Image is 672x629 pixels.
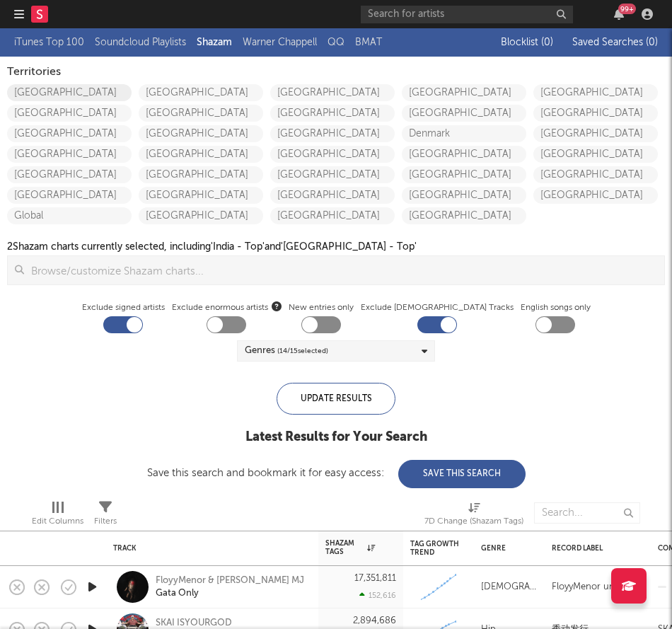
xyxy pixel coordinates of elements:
[402,105,526,122] a: [GEOGRAPHIC_DATA]
[533,105,658,122] a: [GEOGRAPHIC_DATA]
[7,125,132,142] a: [GEOGRAPHIC_DATA]
[272,299,282,313] button: Exclude enormous artists
[156,575,304,600] a: FloyyMenor & [PERSON_NAME] MJGata Only
[270,105,395,122] a: [GEOGRAPHIC_DATA]
[139,84,263,101] a: [GEOGRAPHIC_DATA]
[139,187,263,204] a: [GEOGRAPHIC_DATA]
[552,544,637,553] div: Record Label
[481,579,538,596] div: [DEMOGRAPHIC_DATA]
[139,125,263,142] a: [GEOGRAPHIC_DATA]
[359,591,396,600] div: 152,616
[402,187,526,204] a: [GEOGRAPHIC_DATA]
[402,84,526,101] a: [GEOGRAPHIC_DATA]
[113,544,304,553] div: Track
[402,166,526,183] a: [GEOGRAPHIC_DATA]
[7,166,132,183] a: [GEOGRAPHIC_DATA]
[245,342,328,359] div: Genres
[7,207,132,224] a: Global
[270,207,395,224] a: [GEOGRAPHIC_DATA]
[533,84,658,101] a: [GEOGRAPHIC_DATA]
[353,616,396,625] div: 2,894,686
[552,579,644,596] div: FloyyMenor under exclusive license to UnitedMasters LLC
[7,238,417,255] div: 2 Shazam charts currently selected, including 'India - Top' and '[GEOGRAPHIC_DATA] - Top'
[172,299,282,316] span: Exclude enormous artists
[533,125,658,142] a: [GEOGRAPHIC_DATA]
[277,383,395,415] div: Update Results
[328,34,344,51] a: QQ
[82,299,165,316] label: Exclude signed artists
[501,37,553,47] span: Blocklist
[481,544,531,553] div: Genre
[7,64,665,81] div: Territories
[24,256,664,284] input: Browse/customize Shazam charts...
[568,37,658,48] button: Saved Searches (0)
[95,34,186,51] a: Soundcloud Playlists
[277,342,328,359] span: ( 14 / 15 selected)
[270,166,395,183] a: [GEOGRAPHIC_DATA]
[361,6,573,23] input: Search for artists
[147,468,526,478] div: Save this search and bookmark it for easy access:
[402,207,526,224] a: [GEOGRAPHIC_DATA]
[7,187,132,204] a: [GEOGRAPHIC_DATA]
[156,587,304,600] div: Gata Only
[7,146,132,163] a: [GEOGRAPHIC_DATA]
[398,460,526,488] button: Save This Search
[94,513,117,530] div: Filters
[325,539,375,556] div: Shazam Tags
[534,502,640,524] input: Search...
[402,146,526,163] a: [GEOGRAPHIC_DATA]
[32,495,83,536] div: Edit Columns
[270,84,395,101] a: [GEOGRAPHIC_DATA]
[646,37,658,47] span: ( 0 )
[139,166,263,183] a: [GEOGRAPHIC_DATA]
[355,34,382,51] a: BMAT
[270,187,395,204] a: [GEOGRAPHIC_DATA]
[533,146,658,163] a: [GEOGRAPHIC_DATA]
[156,575,304,587] div: FloyyMenor & [PERSON_NAME] MJ
[402,125,526,142] a: Denmark
[533,187,658,204] a: [GEOGRAPHIC_DATA]
[14,34,84,51] a: iTunes Top 100
[572,37,658,47] span: Saved Searches
[521,299,591,316] label: English songs only
[139,207,263,224] a: [GEOGRAPHIC_DATA]
[424,513,523,530] div: 7D Change (Shazam Tags)
[243,34,317,51] a: Warner Chappell
[7,84,132,101] a: [GEOGRAPHIC_DATA]
[354,574,396,583] div: 17,351,811
[139,105,263,122] a: [GEOGRAPHIC_DATA]
[361,299,514,316] label: Exclude [DEMOGRAPHIC_DATA] Tracks
[139,146,263,163] a: [GEOGRAPHIC_DATA]
[410,540,460,557] div: Tag Growth Trend
[533,166,658,183] a: [GEOGRAPHIC_DATA]
[614,8,624,20] button: 99+
[270,146,395,163] a: [GEOGRAPHIC_DATA]
[270,125,395,142] a: [GEOGRAPHIC_DATA]
[289,299,354,316] label: New entries only
[618,4,636,14] div: 99 +
[147,429,526,446] div: Latest Results for Your Search
[94,495,117,536] div: Filters
[32,513,83,530] div: Edit Columns
[424,495,523,536] div: 7D Change (Shazam Tags)
[7,105,132,122] a: [GEOGRAPHIC_DATA]
[541,37,553,47] span: ( 0 )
